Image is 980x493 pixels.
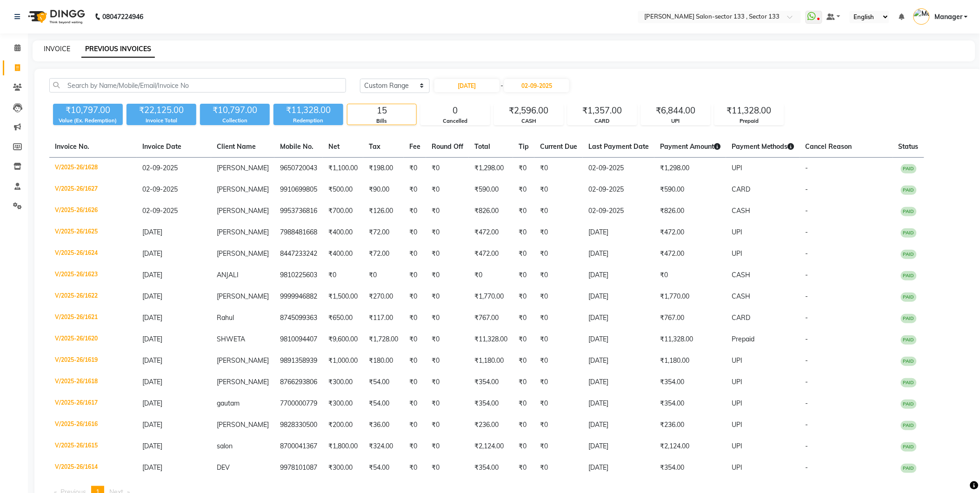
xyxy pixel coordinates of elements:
div: ₹1,357.00 [568,104,637,117]
td: ₹72.00 [363,243,404,265]
td: 8745099363 [274,307,323,329]
td: ₹54.00 [363,372,404,393]
td: ₹0 [426,436,469,457]
span: [PERSON_NAME] [217,185,269,193]
div: Redemption [273,117,343,125]
span: PAID [901,293,917,302]
span: PAID [901,442,917,452]
td: ₹0 [534,436,583,457]
span: Fee [409,142,420,151]
td: ₹236.00 [654,414,726,436]
td: ₹0 [534,372,583,393]
td: ₹0 [513,243,534,265]
td: ₹400.00 [323,222,363,243]
td: V/2025-26/1624 [49,243,137,265]
div: ₹2,596.00 [494,104,563,117]
span: PAID [901,357,917,366]
td: ₹1,500.00 [323,286,363,307]
td: 02-09-2025 [583,179,654,200]
td: V/2025-26/1619 [49,350,137,372]
td: V/2025-26/1618 [49,372,137,393]
span: - [806,378,808,386]
span: CASH [732,292,750,300]
td: ₹354.00 [654,372,726,393]
span: - [806,228,808,236]
td: V/2025-26/1627 [49,179,137,200]
span: Client Name [217,142,256,151]
td: ₹0 [654,265,726,286]
td: ₹54.00 [363,393,404,414]
td: ₹0 [513,179,534,200]
a: PREVIOUS INVOICES [81,41,155,58]
span: [DATE] [142,399,162,407]
span: Rahul [217,313,234,322]
td: ₹0 [426,372,469,393]
span: - [806,335,808,343]
span: [DATE] [142,249,162,258]
span: [DATE] [142,356,162,365]
span: UPI [732,463,742,472]
span: PAID [901,464,917,473]
td: ₹0 [426,307,469,329]
td: ₹1,728.00 [363,329,404,350]
span: [DATE] [142,313,162,322]
td: 8700041367 [274,436,323,457]
td: V/2025-26/1621 [49,307,137,329]
td: ₹0 [404,393,426,414]
span: Tip [519,142,529,151]
td: [DATE] [583,286,654,307]
td: ₹198.00 [363,158,404,180]
div: ₹22,125.00 [127,104,196,117]
td: ₹0 [513,436,534,457]
td: ₹767.00 [654,307,726,329]
td: ₹0 [404,222,426,243]
td: [DATE] [583,222,654,243]
td: ₹0 [363,265,404,286]
td: ₹0 [404,158,426,180]
td: ₹0 [404,329,426,350]
span: Status [899,142,919,151]
td: ₹354.00 [469,393,513,414]
span: UPI [732,399,742,407]
td: ₹324.00 [363,436,404,457]
td: ₹472.00 [469,222,513,243]
span: UPI [732,420,742,429]
div: UPI [641,117,710,125]
div: ₹6,844.00 [641,104,710,117]
span: Payment Methods [732,142,794,151]
td: ₹2,124.00 [469,436,513,457]
a: INVOICE [44,45,70,53]
td: ₹0 [426,222,469,243]
td: ₹0 [404,350,426,372]
input: End Date [504,79,569,92]
td: ₹826.00 [654,200,726,222]
span: [DATE] [142,378,162,386]
td: ₹0 [513,158,534,180]
td: ₹11,328.00 [469,329,513,350]
td: ₹0 [426,414,469,436]
span: Round Off [432,142,463,151]
span: CASH [732,271,750,279]
span: - [806,420,808,429]
td: 9978101087 [274,457,323,479]
td: V/2025-26/1615 [49,436,137,457]
span: [DATE] [142,292,162,300]
td: V/2025-26/1625 [49,222,137,243]
td: 7988481668 [274,222,323,243]
span: [DATE] [142,271,162,279]
td: ₹270.00 [363,286,404,307]
span: PAID [901,378,917,387]
td: ₹472.00 [654,243,726,265]
td: 02-09-2025 [583,158,654,180]
div: Value (Ex. Redemption) [53,117,123,125]
td: 9828330500 [274,414,323,436]
td: V/2025-26/1616 [49,414,137,436]
div: ₹11,328.00 [715,104,784,117]
td: 9650720043 [274,158,323,180]
span: [PERSON_NAME] [217,228,269,236]
td: ₹1,770.00 [469,286,513,307]
td: ₹0 [534,307,583,329]
span: 02-09-2025 [142,164,178,172]
span: PAID [901,207,917,216]
td: ₹0 [513,286,534,307]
